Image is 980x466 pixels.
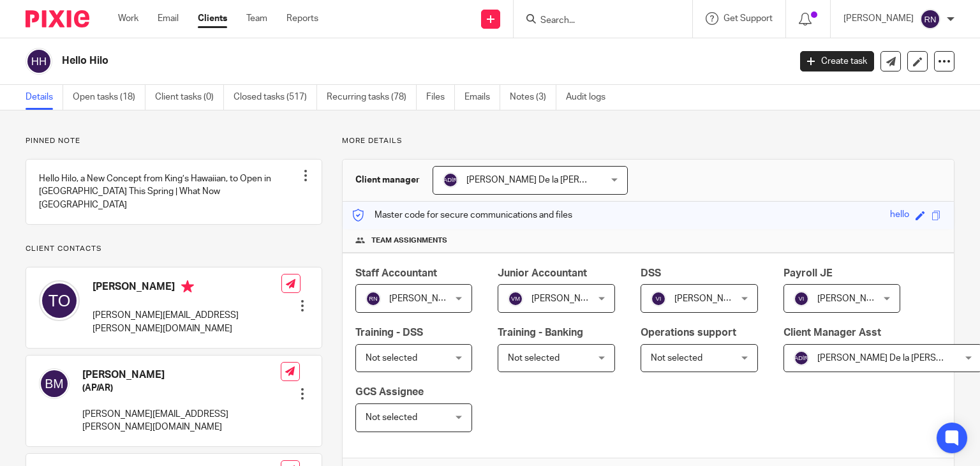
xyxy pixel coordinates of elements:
a: Email [158,12,179,25]
span: Payroll JE [783,268,833,278]
a: Team [246,12,267,25]
span: [PERSON_NAME] [389,294,459,303]
span: [PERSON_NAME] [674,294,745,303]
a: Notes (3) [510,85,556,110]
img: svg%3E [651,291,666,306]
img: svg%3E [794,350,809,366]
img: svg%3E [26,48,52,75]
h4: [PERSON_NAME] [93,280,281,296]
h3: Client manager [355,174,420,186]
img: svg%3E [508,291,523,306]
a: Work [118,12,138,25]
span: Not selected [366,413,417,422]
span: Staff Accountant [355,268,437,278]
p: More details [342,136,954,146]
img: Pixie [26,10,89,27]
a: Files [426,85,455,110]
input: Search [539,15,654,27]
i: Primary [181,280,194,293]
span: Not selected [366,354,417,363]
span: DSS [641,268,661,278]
span: Training - DSS [355,327,423,338]
span: Client Manager Asst [783,327,881,338]
span: [PERSON_NAME] [817,294,887,303]
img: svg%3E [366,291,381,306]
span: Not selected [508,354,560,363]
span: Training - Banking [498,327,583,338]
a: Reports [286,12,318,25]
span: [PERSON_NAME] De la [PERSON_NAME] [466,176,630,184]
img: svg%3E [39,368,70,399]
span: Not selected [651,354,702,363]
h4: [PERSON_NAME] [82,368,281,382]
img: svg%3E [920,9,940,29]
a: Clients [198,12,227,25]
p: Client contacts [26,244,322,254]
span: GCS Assignee [355,387,424,397]
span: [PERSON_NAME] [531,294,602,303]
a: Open tasks (18) [73,85,145,110]
p: Pinned note [26,136,322,146]
div: hello [890,208,909,223]
span: Get Support [724,14,773,23]
h5: (AP/AR) [82,382,281,395]
a: Emails [464,85,500,110]
img: svg%3E [443,172,458,188]
h2: Hello Hilo [62,54,637,68]
span: Team assignments [371,236,447,246]
a: Audit logs [566,85,615,110]
a: Create task [800,51,874,71]
a: Closed tasks (517) [234,85,317,110]
img: svg%3E [39,280,80,321]
p: [PERSON_NAME][EMAIL_ADDRESS][PERSON_NAME][DOMAIN_NAME] [82,408,281,434]
img: svg%3E [794,291,809,306]
span: Junior Accountant [498,268,587,278]
a: Details [26,85,63,110]
p: [PERSON_NAME] [843,12,914,25]
p: Master code for secure communications and files [352,209,572,222]
span: Operations support [641,327,736,338]
p: [PERSON_NAME][EMAIL_ADDRESS][PERSON_NAME][DOMAIN_NAME] [93,309,281,335]
a: Recurring tasks (78) [327,85,417,110]
a: Client tasks (0) [155,85,224,110]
